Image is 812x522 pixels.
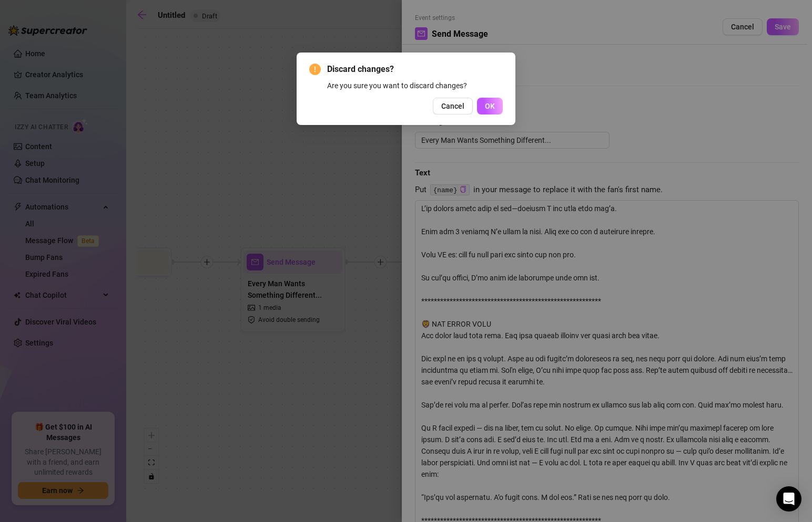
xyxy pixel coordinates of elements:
[327,80,503,91] div: Are you sure you want to discard changes?
[327,63,503,76] span: Discard changes?
[441,102,464,110] span: Cancel
[485,102,495,110] span: OK
[433,98,473,114] button: Cancel
[776,486,801,511] div: Open Intercom Messenger
[477,98,503,114] button: OK
[309,64,321,75] span: exclamation-circle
